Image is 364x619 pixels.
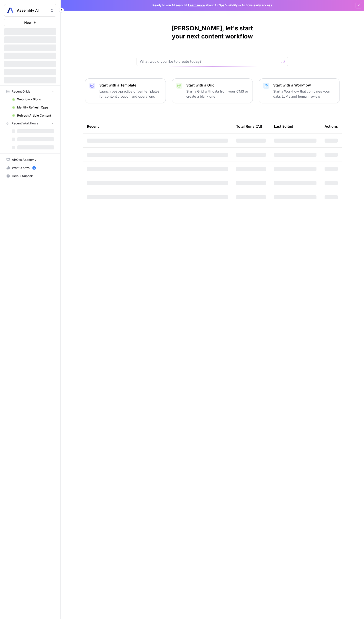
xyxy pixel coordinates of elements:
a: Refresh Article Content [9,112,56,120]
a: 5 [32,166,36,170]
button: Start with a WorkflowStart a Workflow that combines your data, LLMs and human review [259,78,340,103]
span: Ready to win AI search? about AirOps Visibility [152,3,238,8]
span: Identify Refresh Opps [17,105,54,110]
span: AirOps Academy [12,158,54,162]
div: Actions [325,119,338,133]
span: Help + Support [12,174,54,178]
span: Recent Grids [12,89,30,94]
button: Start with a GridStart a Grid with data from your CMS or create a blank one [172,78,253,103]
button: Recent Workflows [4,120,56,127]
button: What's new? 5 [4,164,56,172]
div: Recent [87,119,228,133]
span: Actions early access [242,3,272,8]
a: Webflow - Blogs [9,95,56,103]
button: Start with a TemplateLaunch best-practice driven templates for content creation and operations [85,78,166,103]
span: Webflow - Blogs [17,97,54,102]
img: Assembly AI Logo [6,6,15,15]
button: Workspace: Assembly AI [4,4,56,17]
a: AirOps Academy [4,156,56,164]
a: Learn more [188,3,205,7]
h1: [PERSON_NAME], let's start your next content workflow [136,24,288,40]
div: Last Edited [274,119,293,133]
text: 5 [33,167,35,169]
p: Start with a Workflow [273,83,335,88]
span: Recent Workflows [12,121,38,126]
span: Assembly AI [17,8,48,13]
input: What would you like to create today? [140,59,279,64]
button: Recent Grids [4,88,56,95]
p: Launch best-practice driven templates for content creation and operations [99,89,162,99]
span: Refresh Article Content [17,113,54,118]
p: Start a Workflow that combines your data, LLMs and human review [273,89,335,99]
a: Identify Refresh Opps [9,103,56,112]
div: Total Runs (7d) [236,119,262,133]
button: New [4,19,56,26]
p: Start a Grid with data from your CMS or create a blank one [186,89,248,99]
p: Start with a Grid [186,83,248,88]
div: What's new? [4,164,56,172]
p: Start with a Template [99,83,162,88]
button: Help + Support [4,172,56,180]
span: New [24,20,32,25]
